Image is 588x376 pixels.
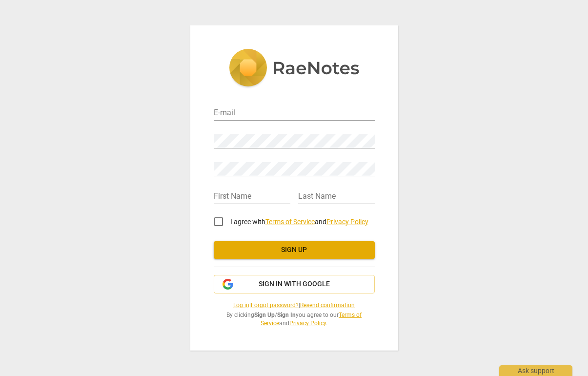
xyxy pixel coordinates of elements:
[261,312,362,327] a: Terms of Service
[229,49,360,89] img: 5ac2273c67554f335776073100b6d88f.svg
[222,245,367,255] span: Sign up
[499,365,572,376] div: Ask support
[214,275,375,293] button: Sign in with Google
[277,312,296,318] b: Sign In
[230,218,368,226] span: I agree with and
[214,301,375,310] span: | |
[289,320,326,327] a: Privacy Policy
[265,218,315,226] a: Terms of Service
[254,312,275,318] b: Sign Up
[251,302,299,309] a: Forgot password?
[214,311,375,327] span: By clicking / you agree to our and .
[300,302,355,309] a: Resend confirmation
[259,279,330,289] span: Sign in with Google
[214,241,375,259] button: Sign up
[326,218,368,226] a: Privacy Policy
[233,302,249,309] a: Log in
